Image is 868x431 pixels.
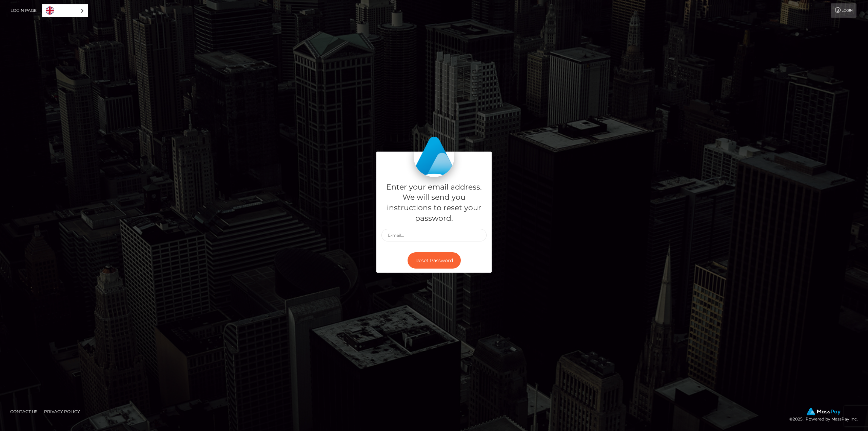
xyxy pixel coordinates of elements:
a: Login Page [11,3,37,18]
img: MassPay [807,408,841,415]
a: Contact Us [7,406,40,417]
aside: Language selected: English [42,4,88,17]
a: English [42,4,88,17]
input: E-mail... [381,229,487,241]
div: Language [42,4,88,17]
button: Reset Password [408,252,461,269]
a: Login [831,3,856,18]
a: Privacy Policy [41,406,83,417]
h5: Enter your email address. We will send you instructions to reset your password. [381,182,487,224]
img: MassPay Login [414,136,454,177]
div: © 2025 , Powered by MassPay Inc. [789,408,863,423]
